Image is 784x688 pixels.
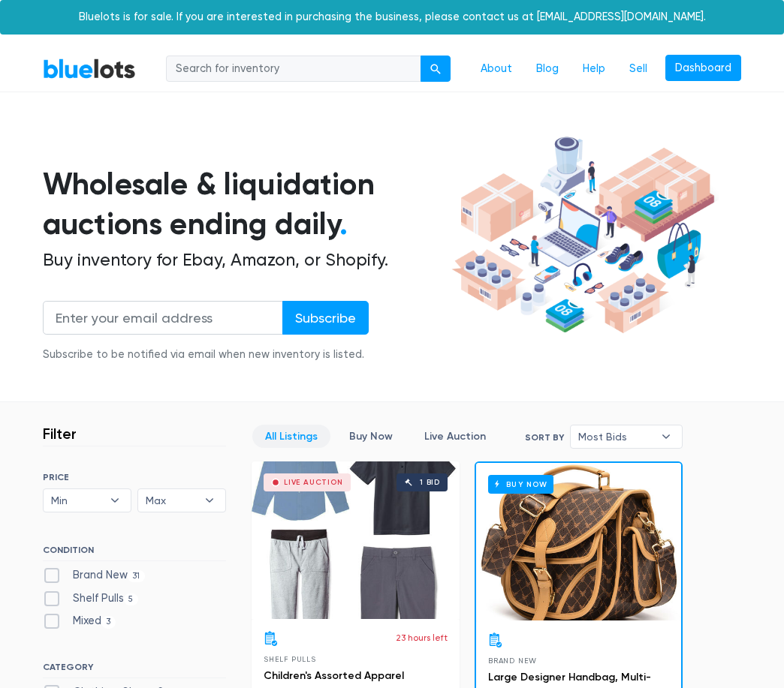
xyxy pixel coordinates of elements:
span: . [339,206,348,242]
input: Enter your email address [43,301,283,335]
h3: Filter [43,425,77,443]
a: BlueLots [43,58,136,80]
a: Live Auction [412,425,499,448]
input: Subscribe [282,301,369,335]
span: 3 [101,616,116,628]
a: Blog [524,55,571,83]
h1: Wholesale & liquidation auctions ending daily [43,164,448,244]
b: ▾ [650,425,682,448]
b: ▾ [99,489,131,512]
img: hero-ee84e7d0318cb26816c560f6b4441b76977f77a177738b4e94f68c95b2b83dbb.png [448,131,719,339]
a: Live Auction 1 bid [252,461,460,619]
h6: Buy Now [488,475,553,494]
div: Live Auction [284,479,343,486]
span: Brand New [488,656,537,665]
h2: Buy inventory for Ebay, Amazon, or Shopify. [43,250,448,271]
h6: CONDITION [43,545,226,561]
a: Dashboard [665,55,741,82]
span: 5 [124,593,138,605]
label: Brand New [43,567,145,584]
span: Most Bids [578,425,653,448]
div: Subscribe to be notified via email when new inventory is listed. [43,347,369,363]
label: Shelf Pulls [43,590,138,607]
a: All Listings [252,425,330,448]
span: Shelf Pulls [264,655,316,663]
a: Buy Now [476,463,681,620]
a: About [469,55,524,83]
span: Max [146,489,197,512]
span: 31 [128,570,145,582]
span: Min [51,489,102,512]
a: Sell [617,55,659,83]
input: Search for inventory [166,56,421,83]
a: Buy Now [336,425,406,448]
div: 1 bid [420,479,440,486]
h6: PRICE [43,472,226,482]
a: Children's Assorted Apparel [264,669,404,682]
b: ▾ [194,489,225,512]
p: 23 hours left [396,631,448,644]
label: Sort By [525,431,564,444]
label: Mixed [43,613,116,629]
h6: CATEGORY [43,662,226,678]
a: Help [571,55,617,83]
